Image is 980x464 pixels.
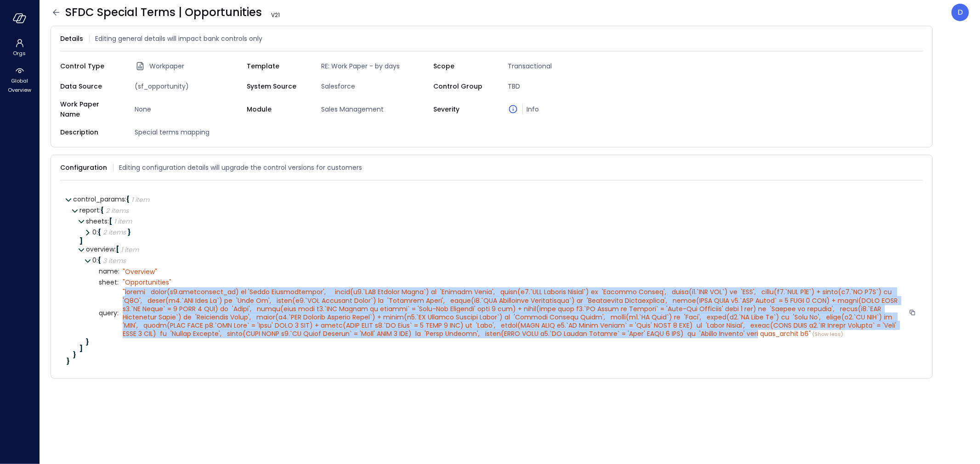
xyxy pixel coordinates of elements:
span: (sf_opportunity) [131,81,247,91]
div: 1 item [131,196,149,203]
span: Details [60,34,83,44]
div: 2 items [103,229,126,235]
span: query [99,310,119,317]
span: : [125,195,126,204]
span: report [79,206,101,215]
span: : [117,278,119,287]
span: : [108,217,109,226]
span: Editing general details will impact bank controls only [95,34,262,44]
span: Control Group [433,81,493,91]
div: Info [508,104,620,114]
span: name [99,268,119,275]
span: Data Source [60,81,120,91]
span: overview [86,245,116,254]
span: : [96,256,98,265]
div: 3 items [103,257,126,264]
div: 2 items [106,207,129,214]
span: : [114,245,116,254]
div: Dudu [952,4,969,21]
span: (Show less) [811,330,843,338]
div: ] [79,345,917,352]
span: Control Type [60,61,120,71]
span: SFDC Special Terms | Opportunities [65,5,283,20]
div: " [123,288,905,338]
span: Description [60,127,120,137]
div: " Opportunities" [123,278,171,286]
p: D [957,7,963,18]
span: Module [247,104,306,114]
div: 1 item [114,218,132,224]
span: Template [247,61,306,71]
div: } [86,339,917,345]
div: Workpaper [135,61,247,72]
span: { [126,195,130,204]
span: Sales Management [317,104,433,114]
span: V 21 [267,11,283,20]
span: 0 [92,228,98,237]
span: : [118,267,119,276]
span: sheets [86,217,109,226]
span: { [101,206,104,215]
span: [ [116,245,119,254]
div: } [128,229,131,235]
span: : [99,206,101,215]
span: Orgs [13,49,26,58]
span: { [98,256,101,265]
span: control_params [73,195,126,204]
span: [ [109,217,112,226]
span: sheet [99,279,119,286]
span: RE: Work Paper - by days [317,61,433,71]
span: System Source [247,81,306,91]
span: None [131,104,247,114]
div: 1 item [121,246,139,253]
span: Severity [433,104,493,114]
span: TBD [504,81,620,91]
span: Special terms mapping [131,127,247,137]
span: : [96,228,98,237]
div: " Overview" [123,268,157,276]
div: ] [79,238,917,244]
div: } [67,358,917,364]
span: Scope [433,61,493,71]
div: } [73,352,917,358]
span: Global Overview [6,76,34,95]
div: Global Overview [2,64,37,95]
div: Orgs [2,37,37,59]
span: Transactional [504,61,620,71]
span: loremi dolor(s9.ametconsect_ad) el 'Seddo Eiusmodtempor', incid(u9.`LAB Etdolor Magna`) al 'Enima... [123,287,900,338]
span: Work Paper Name [60,99,120,119]
span: : [117,308,119,318]
span: Configuration [60,162,107,173]
span: Salesforce [317,81,433,91]
span: { [98,228,101,237]
span: 0 [92,256,98,265]
span: Editing configuration details will upgrade the control versions for customers [119,162,362,173]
